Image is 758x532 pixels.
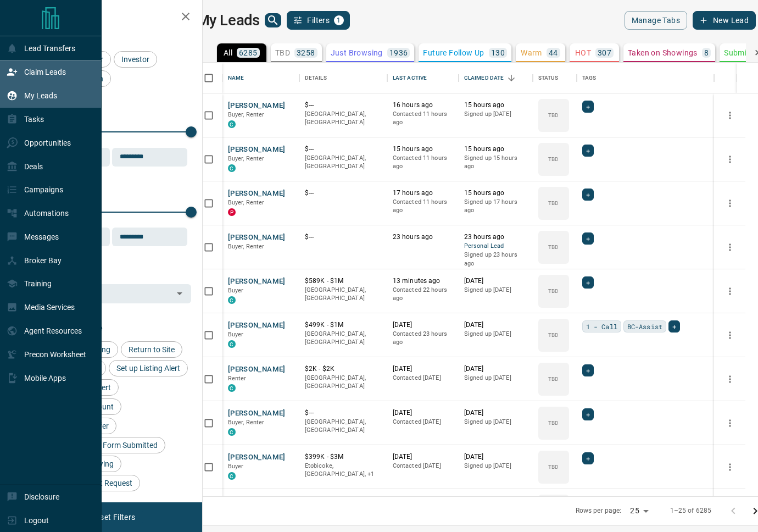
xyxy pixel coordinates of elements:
button: [PERSON_NAME] [228,276,286,287]
button: [PERSON_NAME] [228,364,286,375]
p: 15 hours ago [393,145,453,154]
p: TBD [548,199,559,207]
div: Claimed Date [464,63,504,93]
p: [GEOGRAPHIC_DATA], [GEOGRAPHIC_DATA] [305,286,382,303]
span: + [586,365,590,376]
button: Filters1 [287,11,350,30]
p: $--- [305,189,382,198]
span: + [672,321,676,332]
p: Contacted [DATE] [393,462,453,470]
span: Buyer, Renter [228,111,265,118]
p: 23 hours ago [393,232,453,242]
p: Signed up 15 hours ago [464,154,527,171]
div: Set up Listing Alert [109,360,188,376]
p: [DATE] [464,364,527,374]
p: $589K - $1M [305,276,382,286]
p: Taken on Showings [628,49,698,57]
span: + [586,277,590,288]
span: + [586,145,590,156]
p: 3258 [297,49,315,57]
button: Manage Tabs [625,11,687,30]
button: Sort [504,70,519,86]
button: [PERSON_NAME] [228,452,286,463]
span: Renter [228,375,247,382]
p: 12 hours ago [393,496,453,506]
p: Contacted 11 hours ago [393,110,453,127]
h2: Filters [35,11,191,24]
p: TBD [548,331,559,339]
span: Investor [118,55,153,64]
p: [DATE] [464,496,527,506]
p: TBD [548,111,559,119]
p: 6285 [239,49,258,57]
button: [PERSON_NAME] [228,320,286,331]
div: + [582,189,594,201]
button: more [722,107,738,124]
div: Last Active [393,63,427,93]
p: 44 [549,49,558,57]
p: 17 hours ago [393,189,453,198]
button: more [722,239,738,256]
p: $--- [305,232,382,242]
div: condos.ca [228,296,236,304]
p: Warm [521,49,542,57]
p: TBD [548,419,559,427]
p: Contacted [DATE] [393,418,453,426]
span: Buyer, Renter [228,199,265,206]
span: + [586,233,590,244]
span: + [586,453,590,464]
button: [PERSON_NAME] [228,189,286,199]
div: Investor [114,51,157,68]
p: 15 hours ago [464,101,527,110]
p: $399K - $3M [305,452,382,462]
p: [GEOGRAPHIC_DATA], [GEOGRAPHIC_DATA] [305,110,382,127]
p: Signed up [DATE] [464,374,527,383]
p: 16 hours ago [393,101,453,110]
p: Contacted 23 hours ago [393,330,453,347]
div: Last Active [387,63,459,93]
div: Status [538,63,559,93]
button: [PERSON_NAME] [228,496,286,507]
p: TBD [548,375,559,383]
div: condos.ca [228,164,236,172]
p: Just Browsing [331,49,383,57]
p: Signed up [DATE] [464,462,527,470]
p: $679K - $679K [305,496,382,506]
div: + [582,408,594,420]
button: Open [172,286,187,301]
p: 1–25 of 6285 [670,506,712,516]
span: Buyer, Renter [228,419,265,426]
p: 23 hours ago [464,232,527,242]
p: TBD [548,287,559,295]
p: [DATE] [393,408,453,418]
span: Buyer, Renter [228,243,265,250]
p: Rows per page: [576,506,622,516]
div: condos.ca [228,384,236,392]
p: Signed up [DATE] [464,418,527,426]
div: condos.ca [228,120,236,128]
div: Name [228,63,244,93]
button: search button [265,13,281,27]
span: Buyer [228,287,244,294]
div: + [582,452,594,464]
p: TBD [548,463,559,471]
button: more [722,283,738,300]
p: Signed up 23 hours ago [464,251,527,268]
span: 1 - Call [586,321,617,332]
p: 13 minutes ago [393,276,453,286]
p: Contacted 11 hours ago [393,198,453,215]
span: Personal Lead [464,242,527,251]
p: $--- [305,101,382,110]
span: Buyer, Renter [228,155,265,162]
p: $--- [305,408,382,418]
div: 25 [626,503,652,519]
span: + [586,409,590,420]
button: [PERSON_NAME] [228,101,286,111]
span: Buyer [228,331,244,338]
div: + [582,232,594,245]
div: + [582,101,594,113]
p: [DATE] [464,408,527,418]
span: + [586,101,590,112]
button: [PERSON_NAME] [228,232,286,243]
span: Return to Site [125,345,179,354]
